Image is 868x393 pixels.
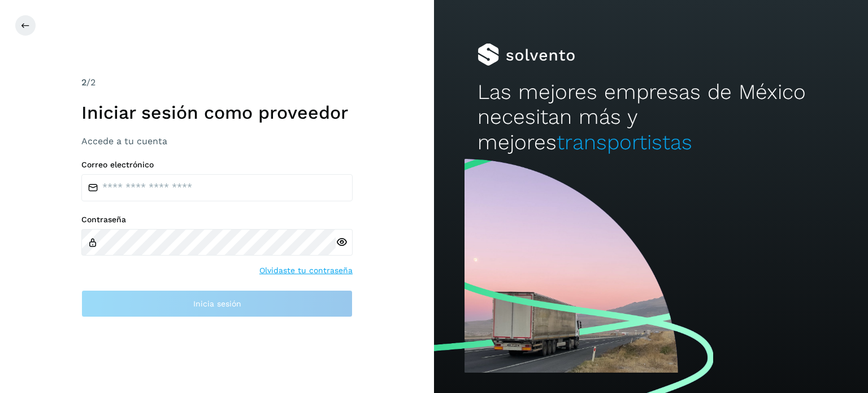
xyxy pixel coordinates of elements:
[193,300,241,308] span: Inicia sesión
[81,102,353,123] h1: Iniciar sesión como proveedor
[81,77,86,88] span: 2
[81,160,353,170] label: Correo electrónico
[81,136,353,146] h3: Accede a tu cuenta
[557,130,692,154] span: transportistas
[81,215,353,224] label: Contraseña
[259,265,353,277] a: Olvidaste tu contraseña
[81,76,353,89] div: /2
[81,290,353,317] button: Inicia sesión
[478,80,824,155] h2: Las mejores empresas de México necesitan más y mejores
